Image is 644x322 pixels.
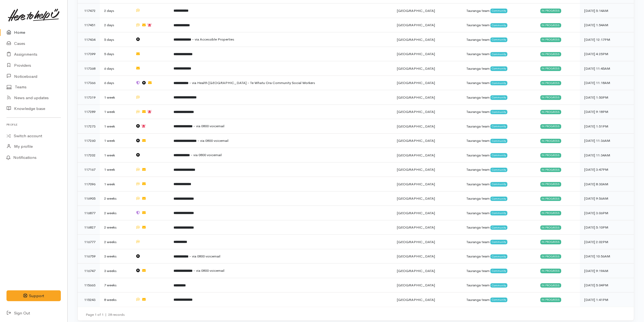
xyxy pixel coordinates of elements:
td: 117096 [78,177,100,192]
span: Community [490,95,507,100]
span: [GEOGRAPHIC_DATA] [397,167,435,172]
td: [DATE] 8:30AM [580,177,634,192]
td: 117319 [78,90,100,105]
span: Community [490,38,507,42]
span: [GEOGRAPHIC_DATA] [397,182,435,186]
td: 6 days [100,76,131,90]
span: Community [490,9,507,13]
td: 116777 [78,235,100,249]
span: Community [490,168,507,172]
div: In progress [540,23,561,28]
td: [DATE] 9:18PM [580,105,634,119]
span: - via 0800 voicemail [191,153,222,157]
span: Community [490,283,507,288]
button: Support [6,290,61,301]
td: [DATE] 1:51PM [580,119,634,134]
td: 1 week [100,162,131,177]
span: Community [490,182,507,186]
span: - via 0800 voicemail [193,268,224,273]
div: In progress [540,38,561,42]
td: 117451 [78,18,100,32]
td: 117202 [78,148,100,163]
span: Community [490,240,507,244]
td: 117260 [78,133,100,148]
div: In progress [540,9,561,13]
td: 1 week [100,90,131,105]
td: [DATE] 9:19AM [580,264,634,278]
td: Tauranga team [462,177,536,192]
div: In progress [540,226,561,230]
td: 2 weeks [100,191,131,206]
span: Community [490,81,507,85]
td: 115663 [78,278,100,293]
span: Community [490,197,507,201]
div: In progress [540,254,561,259]
td: Tauranga team [462,119,536,134]
td: [DATE] 3:47PM [580,162,634,177]
td: 117273 [78,119,100,134]
td: 1 week [100,148,131,163]
td: Tauranga team [462,61,536,76]
div: In progress [540,81,561,85]
span: Community [490,23,507,28]
td: 116877 [78,206,100,220]
td: [DATE] 4:25PM [580,47,634,61]
span: Community [490,153,507,157]
span: [GEOGRAPHIC_DATA] [397,52,435,56]
div: In progress [540,182,561,186]
td: [DATE] 11:36AM [580,133,634,148]
td: Tauranga team [462,206,536,220]
td: [DATE] 1:41PM [580,293,634,307]
span: - via 0800 voicemail [193,124,224,128]
td: 117368 [78,61,100,76]
td: 8 weeks [100,293,131,307]
span: | [105,312,107,317]
span: [GEOGRAPHIC_DATA] [397,109,435,114]
span: - via Accessible Properties [192,37,234,42]
td: Tauranga team [462,249,536,264]
div: In progress [540,153,561,157]
td: Tauranga team [462,4,536,18]
span: Community [490,139,507,143]
td: 2 weeks [100,220,131,235]
td: 3 weeks [100,249,131,264]
td: 116759 [78,249,100,264]
td: 1 week [100,177,131,192]
td: Tauranga team [462,133,536,148]
span: [GEOGRAPHIC_DATA] [397,8,435,13]
td: Tauranga team [462,47,536,61]
span: Community [490,124,507,129]
div: In progress [540,124,561,129]
span: Community [490,211,507,215]
td: [DATE] 11:18AM [580,76,634,90]
div: In progress [540,110,561,114]
div: In progress [540,283,561,288]
td: 115243 [78,293,100,307]
td: 116905 [78,191,100,206]
div: In progress [540,95,561,100]
td: Tauranga team [462,220,536,235]
td: 117167 [78,162,100,177]
div: In progress [540,168,561,172]
span: Community [490,269,507,273]
td: [DATE] 11:34AM [580,148,634,163]
span: [GEOGRAPHIC_DATA] [397,297,435,302]
span: [GEOGRAPHIC_DATA] [397,269,435,273]
td: [DATE] 10:56AM [580,249,634,264]
div: In progress [540,52,561,56]
td: 5 days [100,47,131,61]
td: 117289 [78,105,100,119]
span: - via 0800 voicemail [197,138,228,143]
td: [DATE] 9:56AM [580,191,634,206]
td: Tauranga team [462,162,536,177]
div: In progress [540,298,561,302]
span: [GEOGRAPHIC_DATA] [397,124,435,129]
span: Community [490,52,507,56]
span: [GEOGRAPHIC_DATA] [397,196,435,201]
td: Tauranga team [462,264,536,278]
span: [GEOGRAPHIC_DATA] [397,95,435,100]
span: - via 0800 voicemail [189,254,220,259]
span: Community [490,110,507,114]
span: [GEOGRAPHIC_DATA] [397,211,435,215]
td: Tauranga team [462,235,536,249]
